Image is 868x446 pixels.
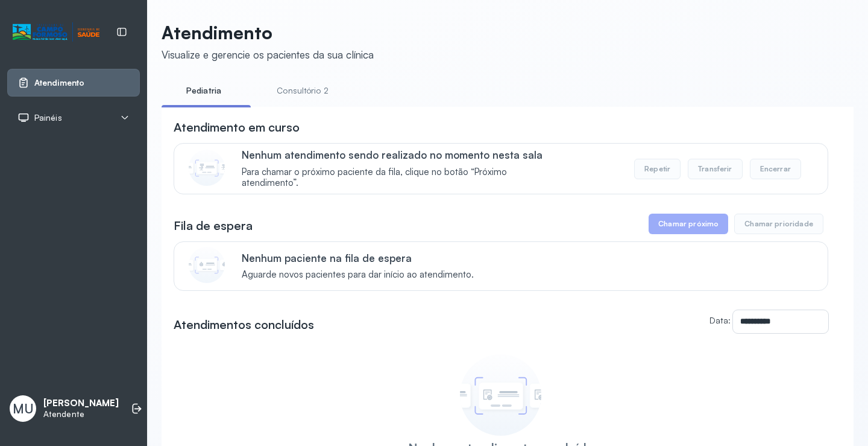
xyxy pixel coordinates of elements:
[43,398,119,409] p: [PERSON_NAME]
[460,354,541,436] img: Imagem de empty state
[174,316,314,333] h3: Atendimentos concluídos
[750,159,801,179] button: Encerrar
[734,214,823,234] button: Chamar prioridade
[13,22,99,42] img: Logotipo do estabelecimento
[174,217,253,234] h3: Fila de espera
[260,81,345,101] a: Consultório 2
[242,167,561,190] span: Para chamar o próximo paciente da fila, clique no botão “Próximo atendimento”.
[189,150,225,186] img: Imagem de CalloutCard
[242,269,474,281] span: Aguarde novos pacientes para dar início ao atendimento.
[34,78,84,88] span: Atendimento
[634,159,681,179] button: Repetir
[162,22,374,43] p: Atendimento
[242,252,474,264] p: Nenhum paciente na fila de espera
[688,159,743,179] button: Transferir
[649,214,728,234] button: Chamar próximo
[43,409,119,419] p: Atendente
[242,148,561,161] p: Nenhum atendimento sendo realizado no momento nesta sala
[709,315,731,325] label: Data:
[174,119,300,136] h3: Atendimento em curso
[162,81,246,101] a: Pediatria
[162,48,374,61] div: Visualize e gerencie os pacientes da sua clínica
[34,113,62,123] span: Painéis
[17,77,130,89] a: Atendimento
[189,247,225,283] img: Imagem de CalloutCard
